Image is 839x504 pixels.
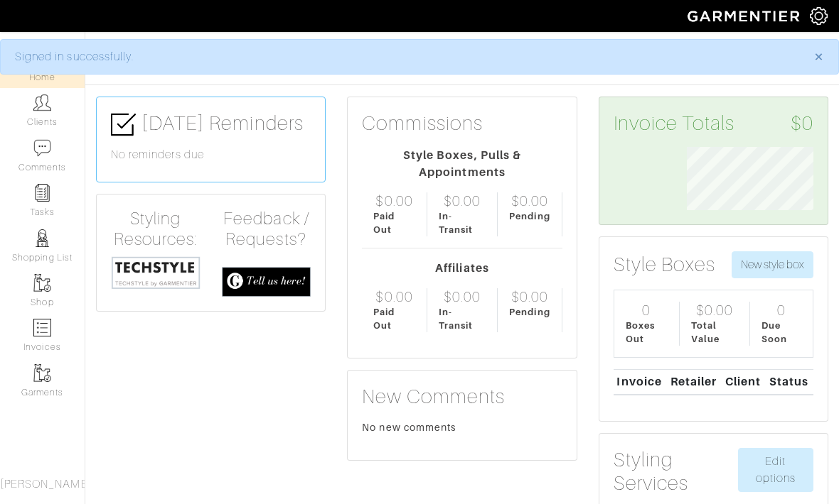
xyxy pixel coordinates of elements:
div: $0.00 [444,288,481,305]
span: × [813,47,824,66]
div: Signed in successfully. [15,48,793,65]
div: Boxes Out [626,319,668,346]
h4: Feedback / Requests? [222,209,311,250]
div: Affiliates [362,260,562,277]
div: Style Boxes, Pulls & Appointments [362,147,562,181]
span: $0 [791,111,813,136]
img: stylists-icon-eb353228a002819b7ec25b43dbf5f0378dd9e0616d9560372ff212230b889e62.png [33,229,51,247]
img: comment-icon-a0a6a9ef722e966f86d9cbdc48e553b5cf19dbc54f86b18d962a5391bc8f6eb6.png [33,139,51,157]
img: orders-icon-0abe47150d42831381b5fb84f609e132dff9fe21cb692f30cb5eec754e2cba89.png [33,319,51,336]
a: Edit options [738,448,813,492]
h3: Commissions [362,111,483,136]
img: garments-icon-b7da505a4dc4fd61783c78ac3ca0ef83fa9d6f193b1c9dc38574b1d14d53ca28.png [33,274,51,292]
th: Status [766,369,813,394]
h3: Style Boxes [614,253,716,277]
div: In-Transit [439,209,486,236]
div: No new comments [362,420,562,434]
div: $0.00 [511,192,548,209]
th: Client [722,369,766,394]
div: 0 [777,302,786,319]
img: clients-icon-6bae9207a08558b7cb47a8932f037763ab4055f8c8b6bfacd5dc20c3e0201464.png [33,94,51,111]
div: $0.00 [696,302,733,319]
div: Due Soon [761,319,801,346]
button: New style box [732,251,813,278]
h4: Styling Resources: [111,209,201,250]
div: Pending [509,305,550,319]
img: garments-icon-b7da505a4dc4fd61783c78ac3ca0ef83fa9d6f193b1c9dc38574b1d14d53ca28.png [33,364,51,382]
img: feedback_requests-3821251ac2bd56c73c230f3229a5b25d6eb027adea667894f41107c140538ee0.png [222,267,311,297]
div: $0.00 [375,288,412,305]
h3: Invoice Totals [614,111,813,136]
h3: Styling Services [614,448,738,495]
img: garmentier-logo-header-white-b43fb05a5012e4ada735d5af1a66efaba907eab6374d6393d1fbf88cb4ef424d.png [680,4,810,28]
h6: No reminders due [111,148,311,162]
div: Total Value [691,319,739,346]
img: check-box-icon-36a4915ff3ba2bd8f6e4f29bc755bb66becd62c870f447fc0dd1365fcfddab58.png [111,112,136,137]
div: 0 [642,302,651,319]
th: Retailer [667,369,722,394]
div: In-Transit [439,305,486,332]
th: Invoice [614,369,667,394]
div: Paid Out [373,305,415,332]
h3: New Comments [362,385,562,409]
div: $0.00 [444,192,481,209]
div: Pending [509,209,550,223]
img: reminder-icon-8004d30b9f0a5d33ae49ab947aed9ed385cf756f9e5892f1edd6e32f2345188e.png [33,184,51,202]
img: gear-icon-white-bd11855cb880d31180b6d7d6211b90ccbf57a29d726f0c71d8c61bd08dd39cc2.png [810,7,828,25]
h3: [DATE] Reminders [111,111,311,137]
div: $0.00 [375,192,412,209]
div: $0.00 [511,288,548,305]
div: Paid Out [373,209,415,236]
img: techstyle-93310999766a10050dc78ceb7f971a75838126fd19372ce40ba20cdf6a89b94b.png [111,256,201,290]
